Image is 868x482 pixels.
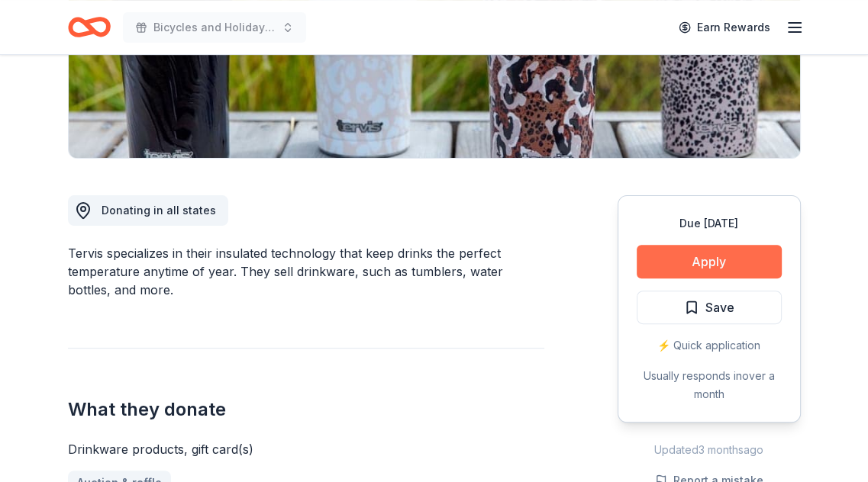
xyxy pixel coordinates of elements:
span: Save [705,297,734,317]
button: Save [637,291,782,324]
h2: What they donate [68,397,544,422]
div: Due [DATE] [637,214,782,233]
div: Updated 3 months ago [618,441,801,459]
button: Bicycles and Holiday Bells [123,12,306,43]
a: Home [68,9,111,45]
div: Drinkware products, gift card(s) [68,440,544,458]
span: Donating in all states [102,204,216,217]
a: Earn Rewards [670,14,779,41]
span: Bicycles and Holiday Bells [153,18,276,37]
button: Apply [637,245,782,278]
div: Tervis specializes in their insulated technology that keep drinks the perfect temperature anytime... [68,244,544,299]
div: ⚡️ Quick application [637,336,782,355]
div: Usually responds in over a month [637,367,782,403]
